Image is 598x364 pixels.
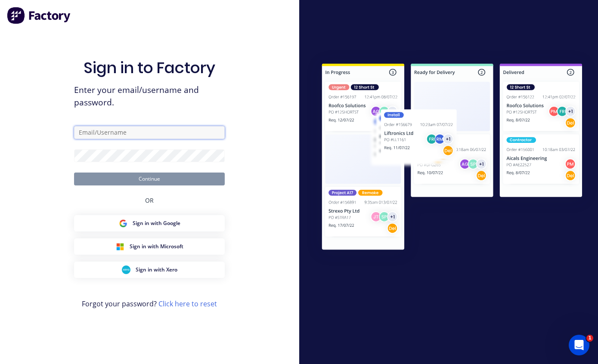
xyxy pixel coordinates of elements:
[116,242,124,251] img: Microsoft Sign in
[74,262,225,278] button: Xero Sign inSign in with Xero
[136,266,177,274] span: Sign in with Xero
[7,7,71,24] img: Factory
[133,219,180,227] span: Sign in with Google
[586,335,593,342] span: 1
[74,215,225,231] button: Google Sign inSign in with Google
[74,126,225,139] input: Email/Username
[84,59,215,77] h1: Sign in to Factory
[145,185,154,215] div: OR
[82,299,217,309] span: Forgot your password?
[74,173,225,185] button: Continue
[119,219,127,228] img: Google Sign in
[122,265,130,274] img: Xero Sign in
[130,243,183,250] span: Sign in with Microsoft
[569,335,589,355] iframe: Intercom live chat
[74,84,225,109] span: Enter your email/username and password.
[158,299,217,308] a: Click here to reset
[74,238,225,255] button: Microsoft Sign inSign in with Microsoft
